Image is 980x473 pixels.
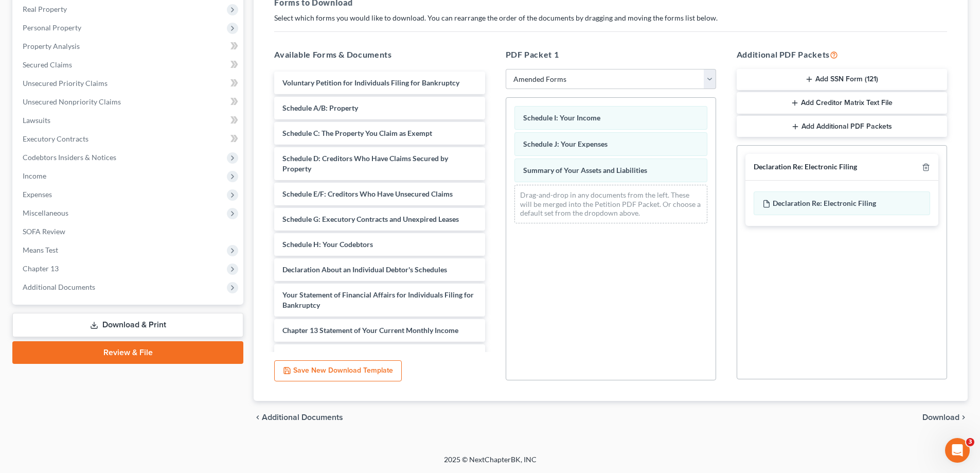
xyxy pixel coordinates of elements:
span: Additional Documents [23,283,95,291]
span: Schedule D: Creditors Who Have Claims Secured by Property [282,154,448,173]
a: Property Analysis [14,37,243,56]
span: Your Statement of Financial Affairs for Individuals Filing for Bankruptcy [282,290,474,309]
span: Additional Documents [262,413,343,422]
span: Declaration Re: Electronic Filing [773,199,876,207]
span: Schedule C: The Property You Claim as Exempt [282,129,432,137]
span: Property Analysis [23,42,80,50]
button: Add SSN Form (121) [737,69,947,91]
span: 3 [966,438,974,446]
button: Add Creditor Matrix Text File [737,92,947,114]
p: Select which forms you would like to download. You can rearrange the order of the documents by dr... [274,13,947,23]
a: Review & File [12,341,243,364]
span: Unsecured Priority Claims [23,79,108,87]
a: Unsecured Nonpriority Claims [14,93,243,111]
span: Voluntary Petition for Individuals Filing for Bankruptcy [282,78,459,87]
h5: Additional PDF Packets [737,48,947,61]
span: Summary of Your Assets and Liabilities [523,166,647,174]
span: Real Property [23,5,67,13]
a: Unsecured Priority Claims [14,74,243,93]
span: Schedule I: Your Income [523,113,600,122]
div: Declaration Re: Electronic Filing [754,162,857,172]
span: Personal Property [23,23,81,32]
iframe: Intercom live chat [945,438,970,463]
button: Add Additional PDF Packets [737,116,947,137]
i: chevron_right [959,413,968,422]
span: Schedule G: Executory Contracts and Unexpired Leases [282,215,459,223]
span: Creditor Matrix [282,351,333,360]
a: Secured Claims [14,56,243,74]
div: 2025 © NextChapterBK, INC [197,454,783,473]
i: chevron_left [254,413,262,422]
a: chevron_left Additional Documents [254,413,343,422]
span: Download [922,413,959,422]
span: Schedule E/F: Creditors Who Have Unsecured Claims [282,189,453,198]
span: Chapter 13 Statement of Your Current Monthly Income [282,326,458,335]
a: Download & Print [12,313,243,337]
span: Unsecured Nonpriority Claims [23,97,121,106]
span: Executory Contracts [23,134,88,143]
a: Executory Contracts [14,130,243,148]
span: Schedule J: Your Expenses [523,139,608,148]
span: Chapter 13 [23,264,59,273]
button: Save New Download Template [274,360,402,382]
span: Income [23,171,46,180]
span: Miscellaneous [23,208,68,217]
a: Lawsuits [14,111,243,130]
h5: Available Forms & Documents [274,48,485,61]
span: Schedule H: Your Codebtors [282,240,373,249]
span: Expenses [23,190,52,199]
span: Means Test [23,246,58,254]
span: Declaration About an Individual Debtor's Schedules [282,265,447,274]
div: Drag-and-drop in any documents from the left. These will be merged into the Petition PDF Packet. ... [514,185,707,223]
a: SOFA Review [14,222,243,241]
span: Lawsuits [23,116,50,125]
h5: PDF Packet 1 [506,48,716,61]
button: Download chevron_right [922,413,968,422]
span: Codebtors Insiders & Notices [23,153,116,162]
span: SOFA Review [23,227,65,236]
span: Schedule A/B: Property [282,103,358,112]
span: Secured Claims [23,60,72,69]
